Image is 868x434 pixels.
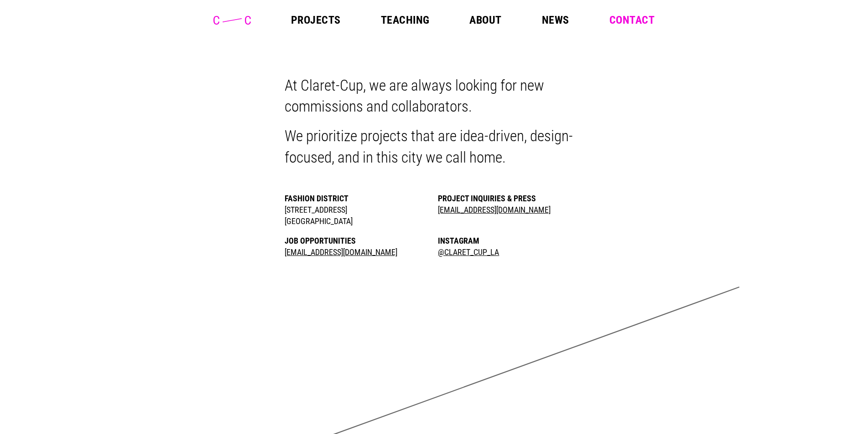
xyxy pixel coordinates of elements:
[291,15,655,26] nav: Main Menu
[438,236,479,245] strong: Instagram
[285,247,397,257] a: [EMAIL_ADDRESS][DOMAIN_NAME]
[285,205,347,214] span: [STREET_ADDRESS]
[438,194,536,203] strong: Project Inquiries & Press
[438,205,551,214] a: [EMAIL_ADDRESS][DOMAIN_NAME]
[291,15,341,26] a: Projects
[381,15,430,26] a: Teaching
[469,15,501,26] a: About
[285,75,584,117] p: At Claret-Cup, we are always looking for new commissions and collaborators.
[285,216,353,226] span: [GEOGRAPHIC_DATA]
[285,236,356,245] strong: Job Opportunities
[285,126,584,168] p: We prioritize projects that are idea-driven, design-focused, and in this city we call home.
[609,15,655,26] a: Contact
[285,194,348,203] strong: Fashion District
[542,15,569,26] a: News
[438,247,499,257] a: @claret_cup_LA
